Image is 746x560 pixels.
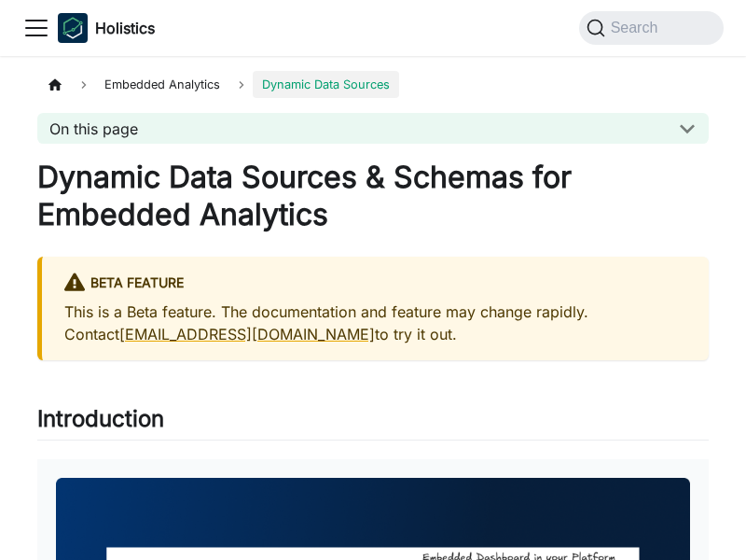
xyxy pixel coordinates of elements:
a: HolisticsHolisticsHolistics [58,13,155,43]
b: Holistics [95,17,155,39]
div: BETA FEATURE [64,272,686,296]
button: Toggle navigation bar [22,14,50,42]
p: This is a Beta feature. The documentation and feature may change rapidly. Contact to try it out. [64,301,686,345]
h1: Dynamic Data Sources & Schemas for Embedded Analytics [37,159,709,233]
button: Search (Command+K) [579,11,724,45]
span: Dynamic Data Sources [253,71,399,98]
button: On this page [37,113,709,144]
nav: Breadcrumbs [37,71,709,98]
h2: Introduction [37,405,709,441]
span: Search [605,20,670,36]
img: Holistics [58,13,88,43]
a: [EMAIL_ADDRESS][DOMAIN_NAME] [119,325,375,343]
a: Home page [37,71,73,98]
span: Embedded Analytics [95,71,229,98]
